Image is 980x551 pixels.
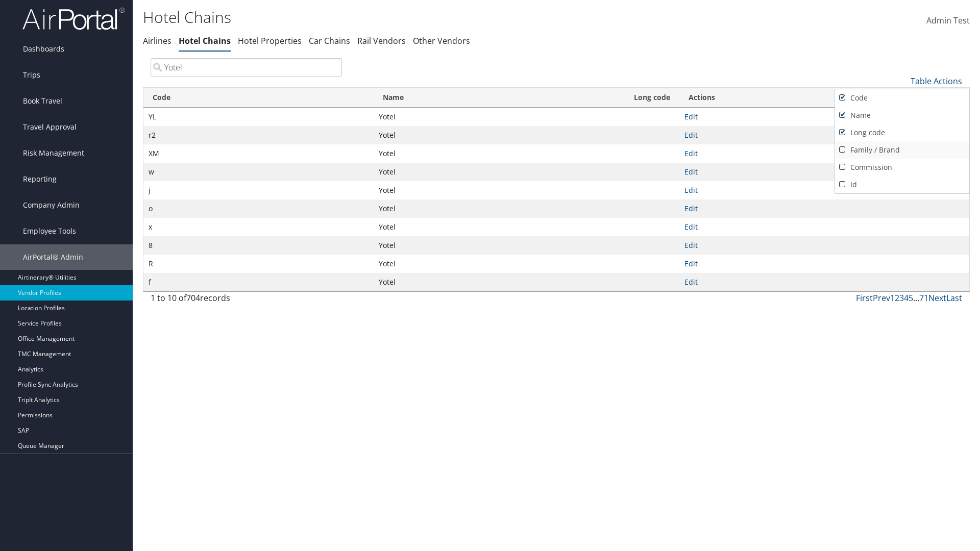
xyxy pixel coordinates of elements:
a: Commission [835,159,969,176]
a: Id [835,176,969,193]
span: AirPortal® Admin [23,244,83,270]
a: Code [835,89,969,107]
span: Employee Tools [23,218,76,244]
img: airportal-logo.png [22,7,125,31]
span: Reporting [23,166,57,192]
span: Trips [23,62,40,88]
span: Risk Management [23,140,84,166]
a: Name [835,107,969,124]
a: Long code [835,124,969,141]
span: Book Travel [23,88,62,114]
span: Travel Approval [23,114,77,140]
span: Dashboards [23,36,64,62]
a: Family / Brand [835,141,969,159]
span: Company Admin [23,192,80,218]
